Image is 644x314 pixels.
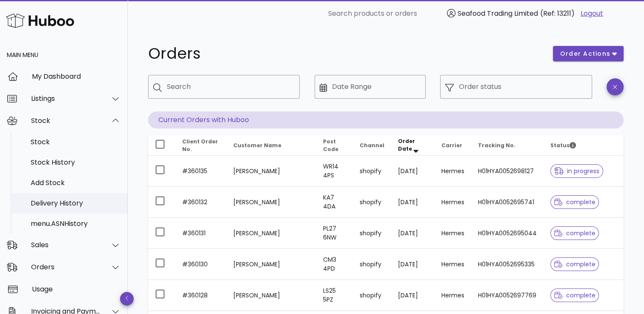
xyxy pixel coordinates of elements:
th: Carrier [435,135,471,156]
span: in progress [554,168,599,174]
td: shopify [353,218,391,249]
div: menu.ASNHistory [31,220,121,228]
div: Usage [32,285,121,293]
span: Carrier [441,142,462,149]
div: My Dashboard [32,72,121,80]
span: complete [554,261,595,267]
td: H01HYA0052697769 [471,280,544,311]
td: [DATE] [391,249,435,280]
td: [PERSON_NAME] [226,156,317,187]
span: Channel [360,142,384,149]
div: Add Stock [31,179,121,187]
td: PL27 6NW [316,218,353,249]
td: Hermes [435,156,471,187]
span: Tracking No. [478,142,515,149]
span: complete [554,292,595,298]
th: Client Order No. [175,135,226,156]
span: Client Order No. [182,138,218,153]
td: H01HYA0052695044 [471,218,544,249]
td: shopify [353,156,391,187]
div: Stock [31,138,121,146]
td: WR14 4PS [316,156,353,187]
td: #360135 [175,156,226,187]
span: complete [554,199,595,205]
td: [PERSON_NAME] [226,249,317,280]
td: Hermes [435,280,471,311]
div: Sales [31,241,100,249]
td: LS25 5PZ [316,280,353,311]
h1: Orders [148,46,543,61]
span: Status [550,142,576,149]
button: order actions [553,46,624,61]
td: #360130 [175,249,226,280]
td: shopify [353,280,391,311]
th: Tracking No. [471,135,544,156]
th: Order Date: Sorted descending. Activate to remove sorting. [391,135,435,156]
span: order actions [560,49,611,58]
td: H01HYA0052695741 [471,187,544,218]
td: [PERSON_NAME] [226,218,317,249]
span: complete [554,230,595,236]
td: #360128 [175,280,226,311]
td: CM3 4PD [316,249,353,280]
td: shopify [353,249,391,280]
td: H01HYA0052695335 [471,249,544,280]
span: Order Date [398,137,415,152]
td: [DATE] [391,218,435,249]
td: Hermes [435,249,471,280]
span: Customer Name [233,142,281,149]
td: [DATE] [391,280,435,311]
span: Seafood Trading Limited [458,9,538,18]
td: [PERSON_NAME] [226,187,317,218]
td: [DATE] [391,156,435,187]
td: Hermes [435,187,471,218]
img: Huboo Logo [6,11,74,30]
th: Channel [353,135,391,156]
td: [PERSON_NAME] [226,280,317,311]
div: Listings [31,94,100,103]
td: Hermes [435,218,471,249]
a: Logout [581,9,603,19]
th: Status [544,135,624,156]
td: [DATE] [391,187,435,218]
div: Delivery History [31,199,121,207]
td: shopify [353,187,391,218]
th: Post Code [316,135,353,156]
td: H01HYA0052698127 [471,156,544,187]
div: Orders [31,263,100,271]
div: Stock History [31,158,121,166]
td: #360131 [175,218,226,249]
span: (Ref: 13211) [540,9,575,18]
p: Current Orders with Huboo [148,111,624,128]
span: Post Code [323,138,338,153]
div: Stock [31,117,100,125]
td: KA7 4DA [316,187,353,218]
th: Customer Name [226,135,317,156]
td: #360132 [175,187,226,218]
